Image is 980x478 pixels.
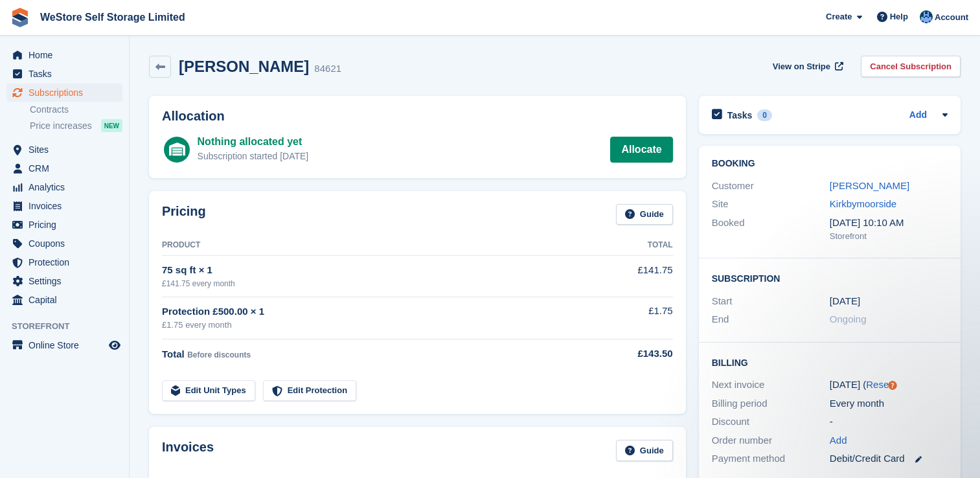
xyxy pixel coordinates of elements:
h2: [PERSON_NAME] [179,58,309,75]
span: Invoices [28,197,106,215]
a: Edit Unit Types [162,380,255,402]
a: Allocate [610,137,672,163]
a: WeStore Self Storage Limited [35,6,190,28]
a: menu [6,84,122,102]
div: £143.50 [595,347,673,361]
div: Protection £500.00 × 1 [162,304,595,319]
a: menu [6,272,122,290]
th: Product [162,235,595,256]
span: Home [28,46,106,64]
span: Storefront [12,320,129,333]
div: Tooltip anchor [887,380,898,391]
a: menu [6,141,122,159]
div: Payment method [712,451,830,466]
h2: Invoices [162,440,214,461]
a: menu [6,291,122,309]
div: Billing period [712,396,830,411]
a: Kirkbymoorside [830,198,896,209]
span: Before discounts [187,350,251,359]
span: Protection [28,253,106,271]
a: menu [6,197,122,215]
div: Customer [712,179,830,194]
a: menu [6,178,122,196]
a: Contracts [30,104,122,116]
time: 2025-05-07 00:00:00 UTC [830,294,860,309]
span: Total [162,348,185,359]
a: menu [6,253,122,271]
a: menu [6,46,122,64]
div: NEW [101,119,122,132]
a: Price increases NEW [30,119,122,133]
span: Settings [28,272,106,290]
a: Cancel Subscription [861,56,961,77]
a: Guide [616,440,673,461]
div: End [712,312,830,327]
div: [DATE] 10:10 AM [830,216,948,231]
div: Booked [712,216,830,243]
a: menu [6,65,122,83]
div: Order number [712,433,830,448]
div: £141.75 every month [162,278,595,290]
div: Debit/Credit Card [830,451,948,466]
a: menu [6,234,122,253]
td: £141.75 [595,256,673,297]
div: Subscription started [DATE] [198,150,309,163]
span: Help [890,10,908,23]
span: Capital [28,291,106,309]
a: [PERSON_NAME] [830,180,909,191]
div: [DATE] ( ) [830,378,948,393]
div: Storefront [830,230,948,243]
img: stora-icon-8386f47178a22dfd0bd8f6a31ec36ba5ce8667c1dd55bd0f319d3a0aa187defe.svg [10,8,30,27]
div: Start [712,294,830,309]
span: Create [826,10,852,23]
h2: Billing [712,356,948,369]
div: 0 [757,109,772,121]
h2: Pricing [162,204,206,225]
a: menu [6,216,122,234]
span: Online Store [28,336,106,354]
div: Discount [712,415,830,429]
div: 75 sq ft × 1 [162,263,595,278]
a: Add [830,433,847,448]
td: £1.75 [595,297,673,339]
a: menu [6,336,122,354]
a: Reset [866,379,891,390]
span: Pricing [28,216,106,234]
img: Joanne Goff [920,10,933,23]
span: View on Stripe [773,60,830,73]
div: Next invoice [712,378,830,393]
div: 84621 [314,62,341,76]
a: Guide [616,204,673,225]
a: View on Stripe [768,56,846,77]
div: Site [712,197,830,212]
div: Nothing allocated yet [198,134,309,150]
a: Preview store [107,337,122,353]
span: Analytics [28,178,106,196]
h2: Booking [712,159,948,169]
a: Edit Protection [263,380,356,402]
h2: Allocation [162,109,673,124]
a: menu [6,159,122,177]
span: Sites [28,141,106,159]
span: Price increases [30,120,92,132]
div: Every month [830,396,948,411]
span: Ongoing [830,313,867,324]
h2: Tasks [727,109,753,121]
div: - [830,415,948,429]
h2: Subscription [712,271,948,284]
a: Add [909,108,927,123]
span: CRM [28,159,106,177]
div: £1.75 every month [162,319,595,332]
span: Subscriptions [28,84,106,102]
span: Coupons [28,234,106,253]
th: Total [595,235,673,256]
span: Tasks [28,65,106,83]
span: Account [935,11,968,24]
